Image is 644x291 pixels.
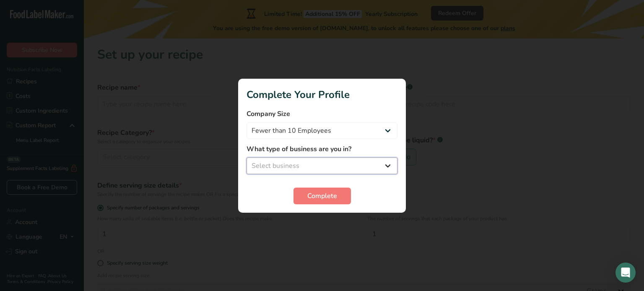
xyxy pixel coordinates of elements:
span: Complete [307,191,337,201]
label: Company Size [247,109,397,119]
h1: Complete Your Profile [247,87,397,102]
label: What type of business are you in? [247,144,397,154]
div: Open Intercom Messenger [615,263,636,283]
button: Complete [293,188,351,204]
